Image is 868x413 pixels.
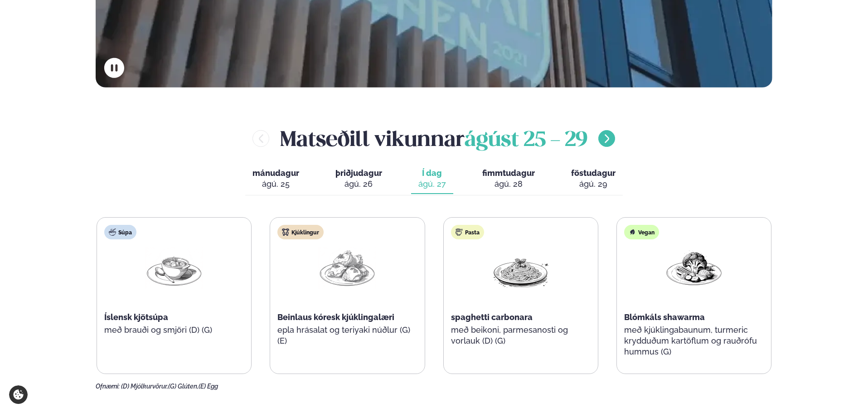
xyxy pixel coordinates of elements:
span: (E) Egg [199,383,218,390]
span: Blómkáls shawarma [624,312,705,322]
span: fimmtudagur [482,168,535,178]
button: Í dag ágú. 27 [411,164,453,194]
span: spaghetti carbonara [451,312,533,322]
div: ágú. 28 [482,179,535,189]
img: soup.svg [109,228,116,236]
span: Beinlaus kóresk kjúklingalæri [277,312,394,322]
img: Spagetti.png [492,247,550,289]
img: chicken.svg [282,228,289,236]
button: föstudagur ágú. 29 [564,164,623,194]
p: epla hrásalat og teriyaki núðlur (G) (E) [277,325,417,346]
span: Í dag [418,168,446,179]
img: Vegan.png [665,247,723,289]
div: Pasta [451,225,484,239]
div: ágú. 27 [418,179,446,189]
div: Kjúklingur [277,225,324,239]
img: Chicken-thighs.png [318,247,376,289]
p: með kjúklingabaunum, turmeric krydduðum kartöflum og rauðrófu hummus (G) [624,325,764,357]
a: Cookie settings [9,385,28,404]
div: Súpa [104,225,136,239]
span: ágúst 25 - 29 [465,131,587,151]
button: mánudagur ágú. 25 [245,164,306,194]
img: Vegan.svg [629,228,636,236]
p: með brauði og smjöri (D) (G) [104,325,244,335]
button: menu-btn-left [252,130,269,147]
div: ágú. 26 [335,179,382,189]
button: menu-btn-right [598,130,615,147]
img: Soup.png [145,247,203,289]
button: þriðjudagur ágú. 26 [328,164,389,194]
p: með beikoni, parmesanosti og vorlauk (D) (G) [451,325,591,346]
button: fimmtudagur ágú. 28 [475,164,542,194]
span: þriðjudagur [335,168,382,178]
span: mánudagur [252,168,299,178]
span: Íslensk kjötsúpa [104,312,168,322]
span: Ofnæmi: [96,383,120,390]
span: (G) Glúten, [168,383,199,390]
div: ágú. 25 [252,179,299,189]
h2: Matseðill vikunnar [280,124,587,153]
div: Vegan [624,225,659,239]
span: föstudagur [571,168,616,178]
div: ágú. 29 [571,179,616,189]
span: (D) Mjólkurvörur, [121,383,168,390]
img: pasta.svg [456,228,463,236]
